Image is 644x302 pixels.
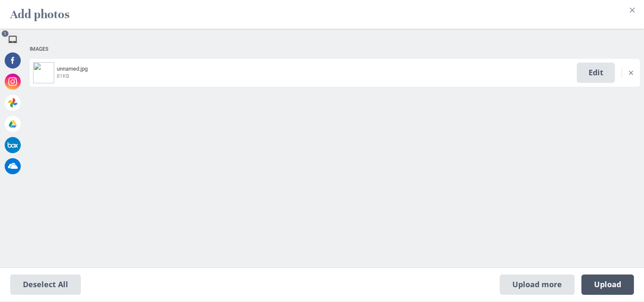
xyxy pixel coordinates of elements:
button: Close [625,3,639,17]
span: Upload more [500,275,575,295]
span: 1 [2,30,8,37]
img: 615a8da2-7759-4ec5-ab9e-0201bc38dd39 [33,62,54,83]
span: Upload [581,275,634,295]
span: unnamed.jpg [57,66,88,72]
h2: Add photos [10,3,69,25]
span: 81KB [57,73,69,79]
span: Deselect All [10,275,81,295]
div: unnamed.jpg [54,66,577,80]
div: Images [30,41,640,57]
span: Upload [594,280,621,289]
span: Edit [577,63,615,83]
